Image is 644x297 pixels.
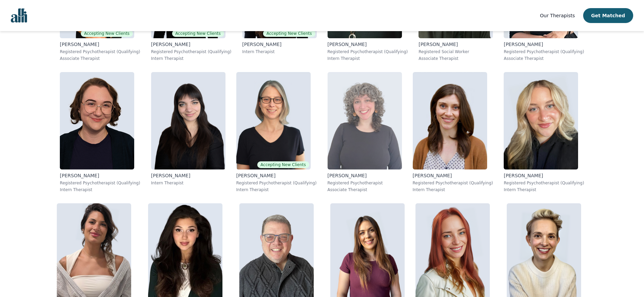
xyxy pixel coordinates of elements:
p: Registered Psychotherapist (Qualifying) [504,180,584,186]
p: Registered Social Worker [419,49,493,54]
img: Rose_Willow [60,72,134,169]
p: [PERSON_NAME] [328,41,408,48]
p: Registered Psychotherapist (Qualifying) [60,49,140,54]
p: Associate Therapist [328,187,402,192]
span: Accepting New Clients [257,161,309,168]
p: [PERSON_NAME] [504,172,584,179]
p: Associate Therapist [419,56,493,61]
a: Christina_Johnson[PERSON_NAME]Intern Therapist [146,67,231,198]
img: Christina_Johnson [151,72,225,169]
p: Registered Psychotherapist (Qualifying) [60,180,140,186]
p: [PERSON_NAME] [151,41,232,48]
a: Jordan_Nardone[PERSON_NAME]Registered PsychotherapistAssociate Therapist [322,67,407,198]
img: Jordan_Nardone [328,72,402,169]
a: Meghan_DudleyAccepting New Clients[PERSON_NAME]Registered Psychotherapist (Qualifying)Intern Ther... [231,67,322,198]
p: [PERSON_NAME] [60,41,140,48]
p: [PERSON_NAME] [413,172,493,179]
p: Intern Therapist [151,56,232,61]
p: Registered Psychotherapist (Qualifying) [151,49,232,54]
p: Intern Therapist [504,187,584,192]
p: Associate Therapist [60,56,140,61]
p: Intern Therapist [236,187,317,192]
p: [PERSON_NAME] [504,41,584,48]
img: Meghan_Dudley [236,72,311,169]
p: Registered Psychotherapist (Qualifying) [236,180,317,186]
p: Registered Psychotherapist (Qualifying) [413,180,493,186]
p: Intern Therapist [151,180,225,186]
button: Get Matched [583,8,633,23]
p: Registered Psychotherapist (Qualifying) [504,49,584,54]
span: Our Therapists [540,13,575,18]
a: Taylor_Watson[PERSON_NAME]Registered Psychotherapist (Qualifying)Intern Therapist [407,67,499,198]
p: [PERSON_NAME] [419,41,493,48]
span: Accepting New Clients [263,30,315,37]
a: Vanessa_Morcone[PERSON_NAME]Registered Psychotherapist (Qualifying)Intern Therapist [498,67,590,198]
p: Registered Psychotherapist (Qualifying) [328,49,408,54]
a: Rose_Willow[PERSON_NAME]Registered Psychotherapist (Qualifying)Intern Therapist [54,67,146,198]
p: Intern Therapist [328,56,408,61]
a: Our Therapists [540,12,575,20]
span: Accepting New Clients [81,30,133,37]
span: Accepting New Clients [172,30,224,37]
img: Vanessa_Morcone [504,72,578,169]
p: Intern Therapist [242,49,317,54]
p: Intern Therapist [60,187,140,192]
p: [PERSON_NAME] [60,172,140,179]
p: [PERSON_NAME] [151,172,225,179]
p: [PERSON_NAME] [242,41,317,48]
p: Registered Psychotherapist [328,180,402,186]
p: [PERSON_NAME] [236,172,317,179]
img: Taylor_Watson [413,72,487,169]
p: [PERSON_NAME] [328,172,402,179]
p: Intern Therapist [413,187,493,192]
img: alli logo [11,8,27,23]
p: Associate Therapist [504,56,584,61]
